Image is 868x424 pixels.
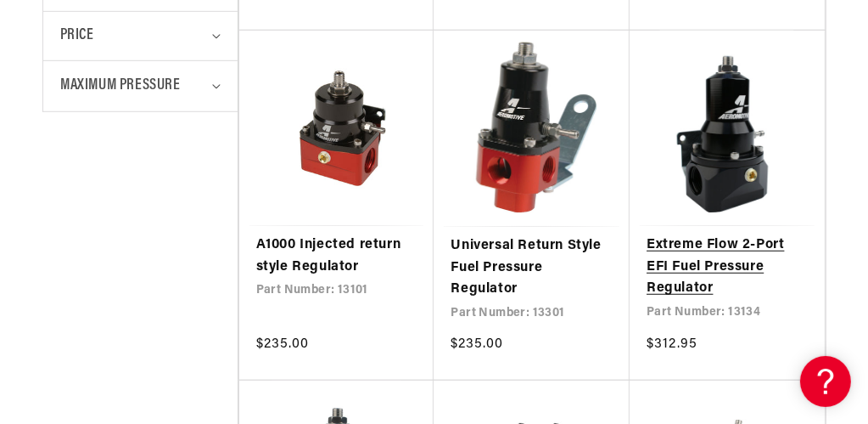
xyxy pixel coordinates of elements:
[60,25,93,48] span: Price
[256,235,417,278] a: A1000 Injected return style Regulator
[451,235,613,301] a: Universal Return Style Fuel Pressure Regulator
[647,235,808,300] a: Extreme Flow 2-Port EFI Fuel Pressure Regulator
[60,74,181,99] span: Maximum Pressure
[60,61,221,111] summary: Maximum Pressure (0 selected)
[60,12,221,60] summary: Price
